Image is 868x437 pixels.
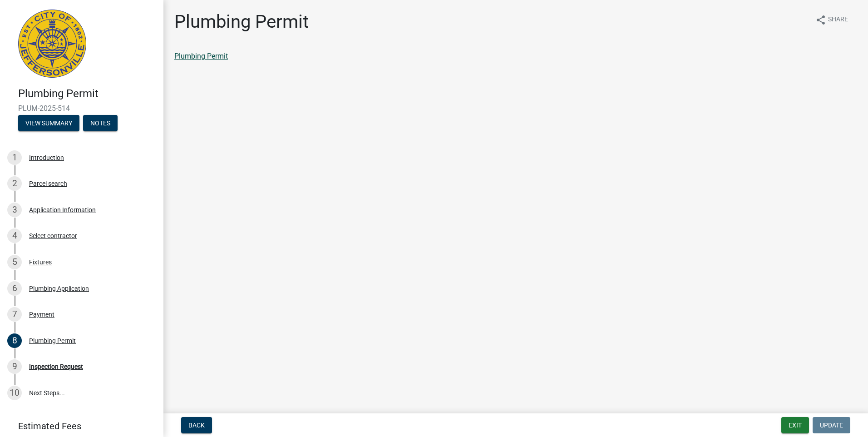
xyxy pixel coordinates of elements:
span: Update [820,422,843,429]
div: Select contractor [29,233,77,239]
button: View Summary [18,115,79,131]
div: 7 [7,307,22,322]
button: Update [813,417,850,433]
div: Plumbing Permit [29,338,76,344]
div: Fixtures [29,259,52,265]
div: 1 [7,150,22,165]
a: Estimated Fees [7,417,149,435]
button: Exit [781,417,809,433]
h1: Plumbing Permit [174,11,309,33]
div: 8 [7,333,22,348]
div: Application Information [29,207,96,213]
button: shareShare [808,11,855,29]
img: City of Jeffersonville, Indiana [18,10,86,78]
div: 2 [7,176,22,191]
i: share [815,15,826,25]
div: 6 [7,281,22,296]
div: 4 [7,228,22,243]
div: 5 [7,255,22,269]
div: 10 [7,386,22,400]
div: Plumbing Application [29,285,89,292]
span: Back [188,422,205,429]
div: 3 [7,203,22,217]
button: Notes [83,115,118,131]
div: Parcel search [29,180,67,187]
div: Introduction [29,154,64,161]
a: Plumbing Permit [174,52,228,60]
h4: Plumbing Permit [18,87,156,100]
span: Share [828,15,848,25]
wm-modal-confirm: Notes [83,120,118,127]
div: 9 [7,359,22,374]
wm-modal-confirm: Summary [18,120,79,127]
div: Payment [29,311,54,318]
span: PLUM-2025-514 [18,104,145,113]
div: Inspection Request [29,363,83,370]
button: Back [181,417,212,433]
